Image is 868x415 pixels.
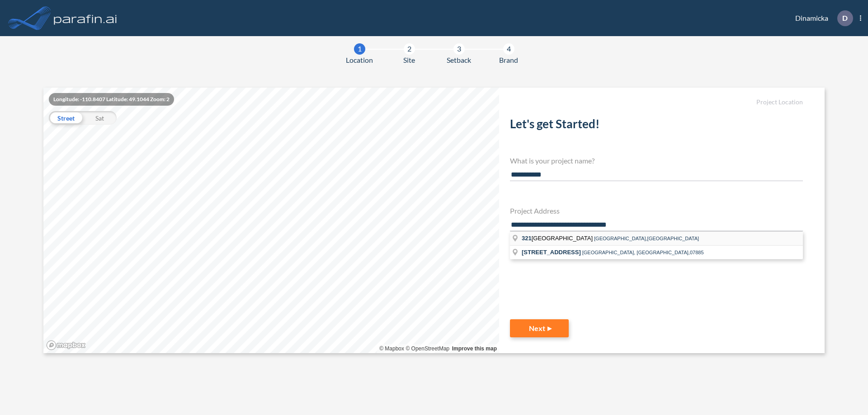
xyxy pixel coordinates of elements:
span: [STREET_ADDRESS] [522,249,581,256]
span: Brand [499,55,518,65]
span: [GEOGRAPHIC_DATA], [GEOGRAPHIC_DATA],07885 [582,250,704,255]
span: [GEOGRAPHIC_DATA] [522,235,594,242]
a: Mapbox homepage [46,340,86,350]
h5: Project Location [510,98,803,106]
span: [GEOGRAPHIC_DATA],[GEOGRAPHIC_DATA] [594,236,699,241]
div: Longitude: -110.8407 Latitude: 49.1044 Zoom: 2 [49,93,174,106]
button: Next [510,319,569,337]
div: 3 [453,43,465,55]
div: Sat [83,111,117,125]
span: Location [346,55,373,65]
a: Mapbox [379,345,404,352]
span: 321 [522,235,532,242]
span: Setback [447,55,471,65]
div: 1 [354,43,365,55]
canvas: Map [43,88,499,353]
h4: What is your project name? [510,156,803,165]
h4: Project Address [510,206,803,215]
a: Improve this map [452,345,497,352]
img: logo [52,9,119,27]
a: OpenStreetMap [406,345,449,352]
div: Dinamicka [782,10,861,26]
div: 4 [503,43,514,55]
div: 2 [404,43,415,55]
div: Street [49,111,83,125]
p: D [842,14,848,22]
span: Site [403,55,415,65]
h2: Let's get Started! [510,117,803,135]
